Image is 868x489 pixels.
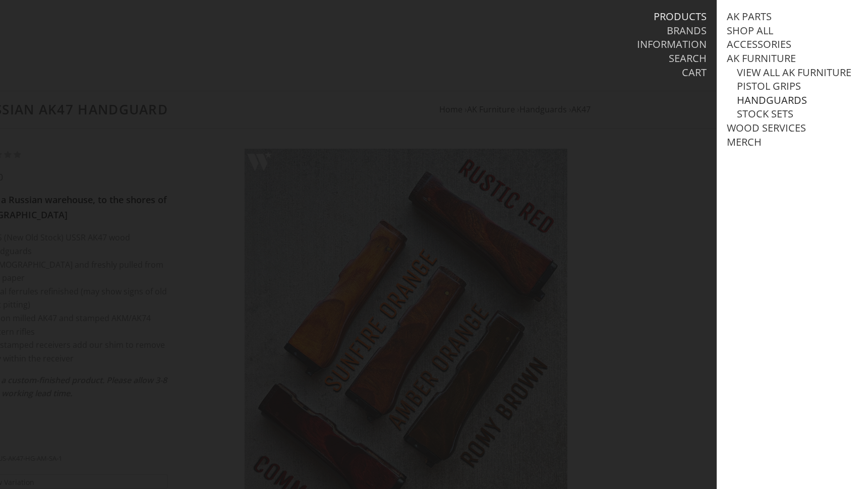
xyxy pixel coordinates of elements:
[737,94,807,107] a: Handguards
[727,24,773,37] a: Shop All
[727,38,791,51] a: Accessories
[637,38,707,51] a: Information
[682,66,707,79] a: Cart
[737,66,851,79] a: View all AK Furniture
[727,121,806,135] a: Wood Services
[727,52,796,65] a: AK Furniture
[727,10,772,23] a: AK Parts
[737,107,793,120] a: Stock Sets
[727,136,762,149] a: Merch
[737,80,801,93] a: Pistol Grips
[667,24,707,37] a: Brands
[654,10,707,23] a: Products
[669,52,707,65] a: Search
